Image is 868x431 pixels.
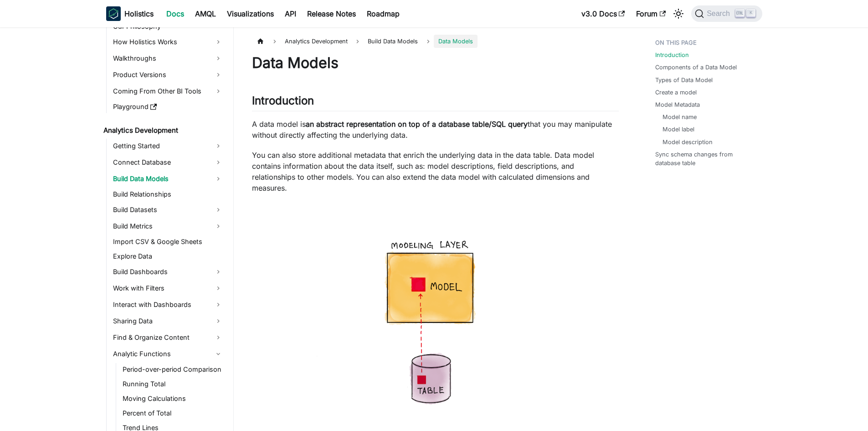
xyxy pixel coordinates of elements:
a: Explore Data [110,250,226,263]
span: Data Models [434,35,478,48]
a: Roadmap [361,6,405,21]
a: Find & Organize Content [110,330,226,345]
a: Build Data Models [110,171,226,186]
a: Introduction [655,51,689,59]
nav: Docs sidebar [97,27,234,431]
p: A data model is that you may manipulate without directly affecting the underlying data. [252,119,619,140]
a: Release Notes [302,6,361,21]
a: Analytics Development [101,124,226,137]
a: HolisticsHolistics [106,6,154,21]
a: API [279,6,302,21]
a: Build Datasets [110,203,226,217]
a: Model name [663,113,697,121]
a: Work with Filters [110,281,226,296]
a: Period-over-period Comparison [120,363,226,376]
a: Percent of Total [120,407,226,420]
a: Coming From Other BI Tools [110,84,226,99]
a: AMQL [190,6,221,21]
strong: an abstract representation on top of a database table/SQL query [306,119,528,129]
span: Build Data Models [363,35,422,48]
a: Model Metadata [655,100,700,109]
a: Running Total [120,378,226,390]
a: Product Versions [110,68,226,82]
a: Components of a Data Model [655,63,737,72]
span: Analytics Development [280,35,352,48]
a: Walkthroughs [110,51,226,66]
a: Getting Started [110,139,226,153]
a: Types of Data Model [655,76,713,84]
a: Model label [663,125,694,134]
a: Playground [110,100,226,113]
a: How Holistics Works [110,35,226,49]
span: Search [704,10,735,18]
a: Visualizations [221,6,279,21]
a: Model description [663,138,713,146]
b: Holistics [124,8,154,19]
a: Analytic Functions [110,347,226,361]
button: Search (Ctrl+K) [691,5,762,22]
a: Home page [252,35,269,48]
a: Build Metrics [110,219,226,234]
a: Connect Database [110,155,226,170]
kbd: K [746,9,755,17]
a: Sharing Data [110,314,226,328]
a: Moving Calculations [120,392,226,405]
nav: Breadcrumbs [252,35,619,48]
a: Build Relationships [110,188,226,201]
button: Switch between dark and light mode (currently light mode) [671,6,686,21]
a: Sync schema changes from database table [655,150,757,167]
a: Docs [161,6,190,21]
a: Interact with Dashboards [110,297,226,312]
h1: Data Models [252,54,619,72]
p: You can also store additional metadata that enrich the underlying data in the data table. Data mo... [252,150,619,193]
a: Import CSV & Google Sheets [110,235,226,248]
a: Create a model [655,88,697,97]
img: Holistics [106,6,121,21]
a: Build Dashboards [110,265,226,279]
h2: Introduction [252,94,619,111]
a: Forum [631,6,671,21]
a: v3.0 Docs [576,6,631,21]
